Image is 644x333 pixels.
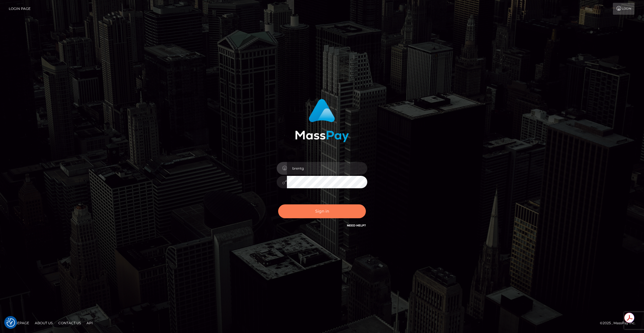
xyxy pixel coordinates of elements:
[613,3,634,15] a: Login
[7,318,15,327] button: Consent Preferences
[33,319,55,327] a: About Us
[347,224,366,227] a: Need Help?
[9,3,31,15] a: Login Page
[56,319,83,327] a: Contact Us
[6,319,31,327] a: Homepage
[295,99,349,142] img: MassPay Login
[600,320,640,326] div: © 2025 , MassPay Inc.
[7,318,15,327] img: Revisit consent button
[278,204,366,218] button: Sign in
[287,162,367,175] input: Username...
[84,319,95,327] a: API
